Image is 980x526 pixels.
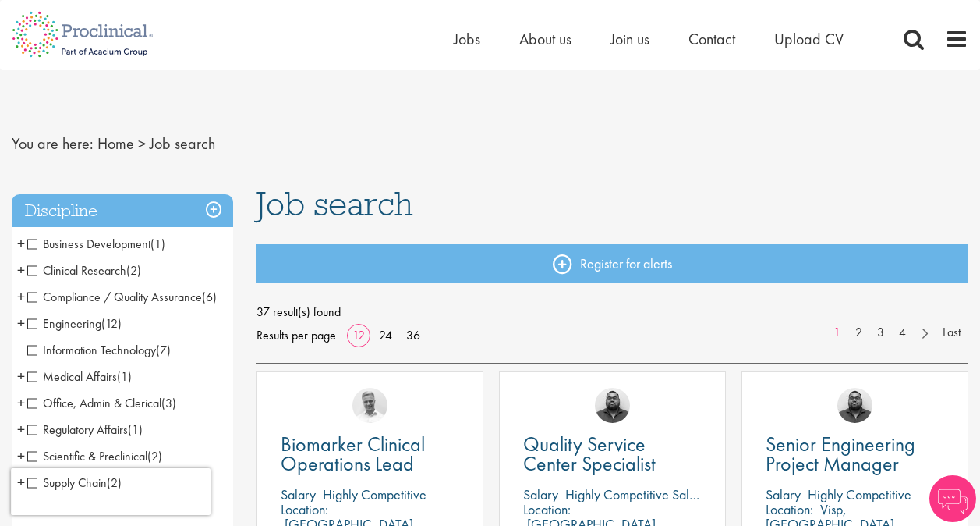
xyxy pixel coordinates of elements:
[138,133,146,154] span: >
[156,342,171,358] span: (7)
[27,448,162,464] span: Scientific & Preclinical
[891,324,914,342] a: 4
[774,29,844,49] a: Upload CV
[766,485,801,503] span: Salary
[523,431,656,477] span: Quality Service Center Specialist
[808,485,911,503] p: Highly Competitive
[281,431,425,477] span: Biomarker Clinical Operations Lead
[281,435,459,474] a: Biomarker Clinical Operations Lead
[610,29,649,49] a: Join us
[128,421,143,438] span: (1)
[27,315,122,332] span: Engineering
[869,324,892,342] a: 3
[454,29,480,49] a: Jobs
[150,236,165,252] span: (1)
[17,232,25,255] span: +
[256,324,336,347] span: Results per page
[523,435,702,474] a: Quality Service Center Specialist
[27,289,217,305] span: Compliance / Quality Assurance
[27,236,165,252] span: Business Development
[17,364,25,388] span: +
[935,324,968,342] a: Last
[27,368,132,385] span: Medical Affairs
[27,262,141,279] span: Clinical Research
[12,194,233,228] h3: Discipline
[323,485,426,503] p: Highly Competitive
[523,500,571,518] span: Location:
[401,327,426,343] a: 36
[27,448,147,464] span: Scientific & Preclinical
[27,262,126,279] span: Clinical Research
[27,342,171,358] span: Information Technology
[347,327,370,343] a: 12
[27,421,143,438] span: Regulatory Affairs
[27,289,202,305] span: Compliance / Quality Assurance
[126,262,141,279] span: (2)
[27,395,161,411] span: Office, Admin & Clerical
[27,421,128,438] span: Regulatory Affairs
[27,395,176,411] span: Office, Admin & Clerical
[27,368,117,385] span: Medical Affairs
[519,29,571,49] a: About us
[256,300,968,324] span: 37 result(s) found
[352,388,387,423] img: Joshua Bye
[766,435,944,474] a: Senior Engineering Project Manager
[27,315,101,332] span: Engineering
[256,183,413,225] span: Job search
[147,448,162,464] span: (2)
[523,485,558,503] span: Salary
[17,311,25,335] span: +
[826,324,848,342] a: 1
[11,468,211,515] iframe: reCAPTCHA
[847,324,870,342] a: 2
[17,285,25,308] span: +
[281,485,316,503] span: Salary
[12,133,94,154] span: You are here:
[766,431,915,477] span: Senior Engineering Project Manager
[150,133,215,154] span: Job search
[281,500,328,518] span: Location:
[27,342,156,358] span: Information Technology
[929,475,976,522] img: Chatbot
[97,133,134,154] a: breadcrumb link
[17,391,25,414] span: +
[161,395,176,411] span: (3)
[373,327,398,343] a: 24
[256,244,968,283] a: Register for alerts
[688,29,735,49] a: Contact
[27,236,150,252] span: Business Development
[17,258,25,282] span: +
[766,500,813,518] span: Location:
[837,388,872,423] img: Ashley Bennett
[565,485,707,503] p: Highly Competitive Salary
[17,418,25,441] span: +
[101,315,122,332] span: (12)
[117,368,132,385] span: (1)
[202,289,217,305] span: (6)
[595,388,630,423] img: Ashley Bennett
[17,444,25,467] span: +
